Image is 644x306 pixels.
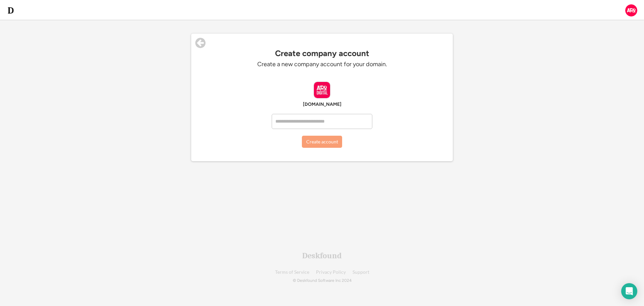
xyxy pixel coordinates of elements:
[625,4,637,16] img: ACg8ocLXF_MUSckKCS9OflhrrAhKl5zTSoqvnR5O1Ptlt2se_ekU43wS=s96-c
[302,252,342,260] div: Deskfound
[275,270,309,275] a: Terms of Service
[316,270,346,275] a: Privacy Policy
[621,283,637,299] div: Open Intercom Messenger
[198,49,446,58] div: Create company account
[7,6,15,14] img: d-whitebg.png
[353,270,369,275] a: Support
[221,102,423,107] div: [DOMAIN_NAME]
[225,60,419,68] div: Create a new company account for your domain.
[314,82,330,98] img: aro.digital
[302,136,342,148] button: Create account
